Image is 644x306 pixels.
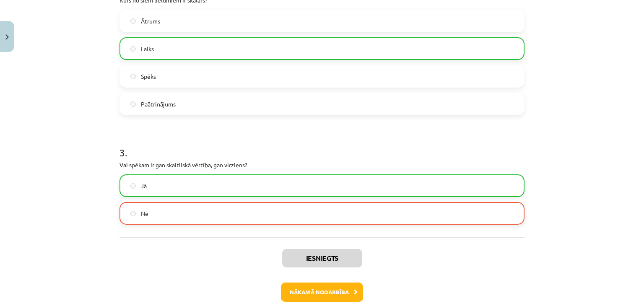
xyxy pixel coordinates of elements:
[130,101,136,107] input: Paātrinājums
[5,34,9,40] img: icon-close-lesson-0947bae3869378f0d4975bcd49f059093ad1ed9edebbc8119c70593378902aed.svg
[130,183,136,189] input: Jā
[119,132,525,158] h1: 3 .
[141,100,176,109] span: Paātrinājums
[141,44,154,53] span: Laiks
[141,182,147,190] span: Jā
[130,46,136,52] input: Laiks
[282,249,362,267] button: Iesniegts
[119,161,525,169] p: Vai spēkam ir gan skaitliskā vērtība, gan virziens?
[130,211,136,216] input: Nē
[141,209,148,218] span: Nē
[141,72,156,81] span: Spēks
[141,17,160,26] span: Ātrums
[130,18,136,24] input: Ātrums
[281,283,363,302] button: Nākamā nodarbība
[130,74,136,79] input: Spēks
